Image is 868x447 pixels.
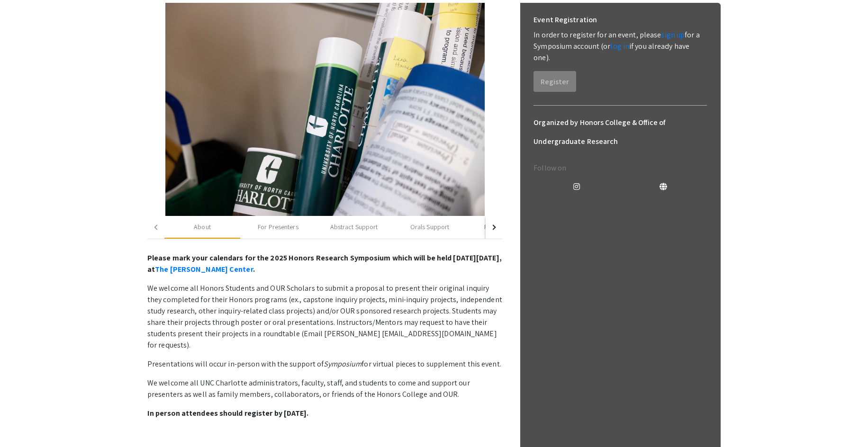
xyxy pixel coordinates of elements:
p: Presentations will occur in-person with the support of for virtual pieces to supplement this event. [147,358,503,370]
div: For Presenters [258,222,298,232]
strong: Please mark your calendars for the 2025 Honors Research Symposium which will be held [DATE][DATE]... [147,253,502,274]
iframe: Chat [7,404,40,440]
h6: Organized by Honors College & Office of Undergraduate Research [533,113,707,151]
button: Register [533,71,576,92]
p: We welcome all UNC Charlotte administrators, faculty, staff, and students to come and support our... [147,377,503,400]
a: The [PERSON_NAME] Center [155,264,253,274]
div: Abstract Support [330,222,378,232]
p: Follow on [533,162,707,174]
h6: Event Registration [533,10,597,29]
p: We welcome all Honors Students and OUR Scholars to submit a proposal to present their original in... [147,283,503,351]
em: Symposium [324,359,362,369]
a: sign up [661,30,685,40]
p: In order to register for an event, please for a Symposium account (or if you already have one). [533,29,707,63]
strong: In person attendees should register by [DATE]. [147,408,309,418]
img: 59b9fcbe-6bc5-4e6d-967d-67fe823bd54b.jpg [165,3,485,216]
div: Orals Support [410,222,449,232]
div: About [194,222,211,232]
a: log in [610,41,629,51]
div: Poster Support [484,222,526,232]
